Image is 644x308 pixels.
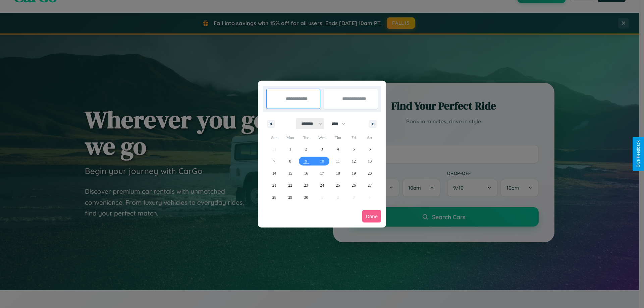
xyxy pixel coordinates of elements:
[298,155,314,167] button: 9
[314,167,330,179] button: 17
[273,155,275,167] span: 7
[362,167,378,179] button: 20
[330,167,346,179] button: 18
[362,179,378,191] button: 27
[314,155,330,167] button: 10
[330,179,346,191] button: 25
[368,155,372,167] span: 13
[330,132,346,143] span: Thu
[330,155,346,167] button: 11
[282,143,298,155] button: 1
[369,143,371,155] span: 6
[314,132,330,143] span: Wed
[266,155,282,167] button: 7
[368,179,372,191] span: 27
[305,155,307,167] span: 9
[346,155,362,167] button: 12
[298,191,314,203] button: 30
[272,191,276,203] span: 28
[346,167,362,179] button: 19
[337,143,339,155] span: 4
[362,132,378,143] span: Sat
[362,210,381,223] button: Done
[266,167,282,179] button: 14
[353,143,355,155] span: 5
[288,167,292,179] span: 15
[282,167,298,179] button: 15
[346,143,362,155] button: 5
[330,143,346,155] button: 4
[346,132,362,143] span: Fri
[282,179,298,191] button: 22
[298,167,314,179] button: 16
[362,155,378,167] button: 13
[305,143,307,155] span: 2
[304,191,308,203] span: 30
[352,155,356,167] span: 12
[352,167,356,179] span: 19
[320,155,324,167] span: 10
[282,155,298,167] button: 8
[266,132,282,143] span: Sun
[320,179,324,191] span: 24
[266,191,282,203] button: 28
[282,191,298,203] button: 29
[314,179,330,191] button: 24
[336,179,340,191] span: 25
[321,143,323,155] span: 3
[298,132,314,143] span: Tue
[320,167,324,179] span: 17
[352,179,356,191] span: 26
[346,179,362,191] button: 26
[336,155,340,167] span: 11
[304,179,308,191] span: 23
[282,132,298,143] span: Mon
[272,179,276,191] span: 21
[289,155,291,167] span: 8
[298,143,314,155] button: 2
[289,143,291,155] span: 1
[362,143,378,155] button: 6
[304,167,308,179] span: 16
[288,191,292,203] span: 29
[314,143,330,155] button: 3
[272,167,276,179] span: 14
[336,167,340,179] span: 18
[288,179,292,191] span: 22
[266,179,282,191] button: 21
[298,179,314,191] button: 23
[636,140,641,168] div: Give Feedback
[368,167,372,179] span: 20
